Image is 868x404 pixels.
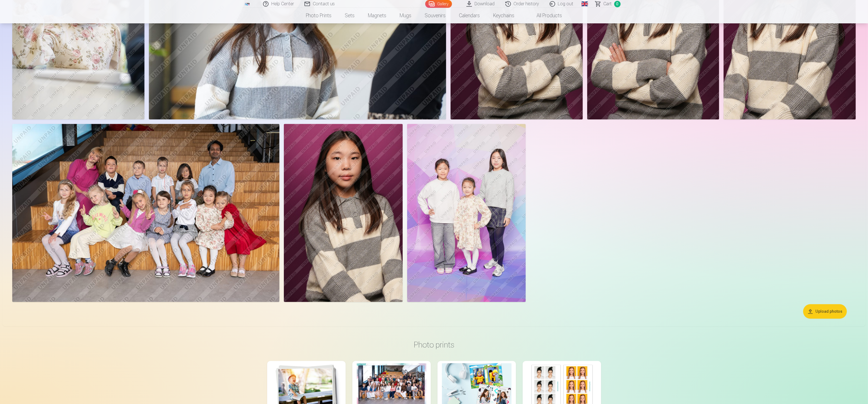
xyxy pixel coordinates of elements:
button: Upload photos [803,304,847,319]
a: Keychains [487,8,521,23]
a: Sets [338,8,362,23]
a: Mugs [393,8,418,23]
a: Photo prints [299,8,338,23]
span: 0 [614,1,621,7]
span: Сart [604,1,612,7]
a: Calendars [453,8,487,23]
h3: Photo prints [272,340,597,350]
a: All products [521,8,569,23]
a: Magnets [362,8,393,23]
img: /fa1 [244,2,250,6]
a: Souvenirs [418,8,453,23]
